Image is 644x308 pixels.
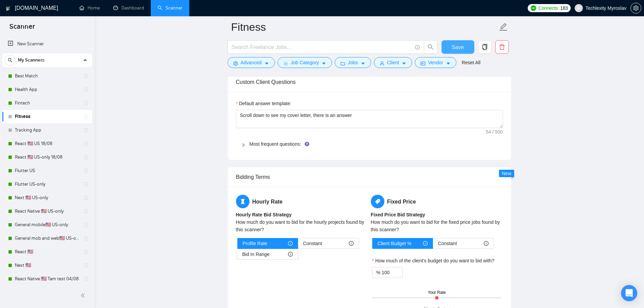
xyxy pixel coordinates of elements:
img: upwork-logo.png [531,5,536,11]
span: idcard [421,61,425,66]
textarea: Default answer template: [236,110,503,128]
input: Scanner name... [231,19,498,35]
span: edit [499,23,508,31]
span: right [241,143,245,147]
button: search [424,40,437,54]
span: Scanner [4,22,40,36]
span: Vendor [428,59,443,66]
input: How much of the client's budget do you want to bid with? [382,267,402,278]
a: Next 🇺🇸 [15,259,79,272]
span: setting [631,5,641,11]
span: holder [83,249,89,255]
span: holder [83,114,89,119]
button: barsJob Categorycaret-down [278,57,332,68]
h5: Fixed Price [371,195,503,208]
button: delete [495,40,509,54]
span: tag [371,195,384,208]
span: caret-down [264,61,269,66]
span: holder [83,141,89,146]
b: Fixed Price Bid Strategy [371,212,425,217]
span: caret-down [361,61,365,66]
a: homeHome [79,5,100,11]
span: holder [83,127,89,133]
button: copy [478,40,492,54]
span: Constant [438,238,457,248]
span: caret-down [402,61,406,66]
span: Connects: [539,4,559,12]
button: idcardVendorcaret-down [415,57,456,68]
div: How much do you want to bid for the hourly projects found by this scanner? [236,218,368,233]
input: Search Freelance Jobs... [232,43,412,51]
span: caret-down [446,61,451,66]
span: delete [496,44,508,50]
span: holder [83,182,89,187]
span: holder [83,195,89,200]
button: settingAdvancedcaret-down [228,57,275,68]
span: holder [83,276,89,282]
span: holder [83,155,89,160]
a: New Scanner [8,37,87,51]
a: Next 🇺🇸 US-only [15,191,79,205]
span: info-circle [288,252,293,257]
label: How much of the client's budget do you want to bid with? [372,257,495,264]
a: React 🇺🇸 US-only 18/08 [15,150,79,164]
a: setting [630,5,641,11]
a: General mob and web🇺🇸 US-only - to be done [15,232,79,245]
span: Job Category [291,59,319,66]
span: Client Budget % [378,238,411,248]
a: React Native 🇺🇸 US-only [15,205,79,218]
button: userClientcaret-down [374,57,412,68]
span: user [576,6,581,10]
span: New [502,171,511,176]
span: My Scanners [18,53,45,67]
span: search [424,44,437,50]
a: Best Match [15,69,79,83]
span: double-left [80,292,87,299]
span: Jobs [348,59,358,66]
a: Reset All [462,59,480,66]
span: Bid In Range [242,249,270,259]
span: holder [83,209,89,214]
span: search [5,58,15,63]
span: info-circle [484,241,488,246]
span: info-circle [349,241,354,246]
span: holder [83,263,89,268]
a: Most frequent questions: [249,141,301,147]
span: Constant [303,238,322,248]
div: Your Rate [428,289,446,296]
b: Hourly Rate Bid Strategy [236,212,292,217]
a: Flutter US [15,164,79,177]
span: caret-down [321,61,326,66]
span: folder [340,61,345,66]
span: hourglass [236,195,249,208]
a: dashboardDashboard [113,5,144,11]
a: React Native 🇺🇸 Tam test 04/08 [15,272,79,286]
a: Fitness [15,110,79,123]
span: info-circle [288,241,293,246]
h5: Hourly Rate [236,195,368,208]
span: holder [83,100,89,106]
span: bars [283,61,288,66]
label: Default answer template: [236,100,291,107]
div: How much do you want to bid for the fixed price jobs found by this scanner? [371,218,503,233]
span: Advanced [241,59,262,66]
button: search [5,55,16,66]
div: Open Intercom Messenger [621,285,637,301]
a: searchScanner [158,5,183,11]
span: Profile Rate [243,238,267,248]
img: logo [6,3,10,14]
a: Health App [15,83,79,96]
div: Custom Client Questions [236,72,503,92]
span: holder [83,222,89,228]
span: Client [387,59,399,66]
button: Save [442,40,474,54]
span: holder [83,73,89,79]
span: holder [83,87,89,92]
a: Flutter US-only [15,177,79,191]
a: General mobile🇺🇸 US-only [15,218,79,232]
div: Bidding Terms [236,167,503,187]
a: Tracking App [15,123,79,137]
span: user [380,61,384,66]
div: Most frequent questions: [236,136,503,152]
span: info-circle [423,241,428,246]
